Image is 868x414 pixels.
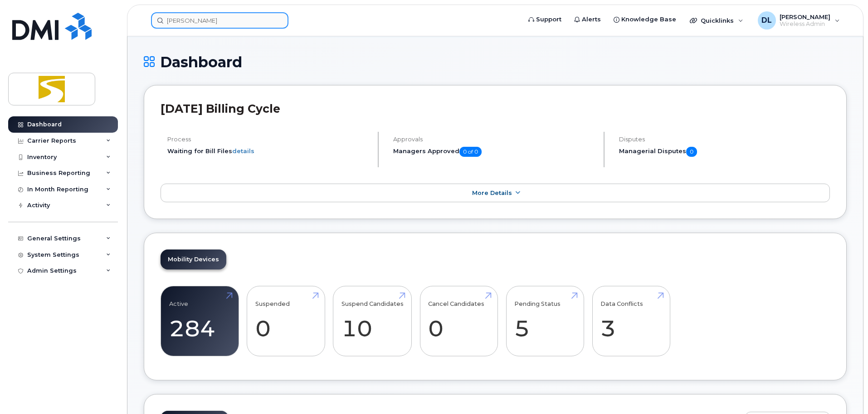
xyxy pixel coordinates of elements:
[255,291,317,351] a: Suspended 0
[686,147,697,157] span: 0
[621,15,676,24] span: Knowledge Base
[151,12,288,29] input: Find something...
[459,147,482,157] span: 0 of 0
[161,102,830,115] h2: [DATE] Billing Cycle
[701,17,734,24] span: Quicklinks
[683,11,750,30] div: Quicklinks
[751,11,846,30] div: Deryk Lynch
[167,136,370,143] h4: Process
[522,10,568,29] a: Support
[169,291,230,351] a: Active 284
[582,15,601,24] span: Alerts
[568,10,607,29] a: Alerts
[600,291,662,351] a: Data Conflicts 3
[607,10,683,29] a: Knowledge Base
[780,13,830,20] span: [PERSON_NAME]
[167,147,370,155] li: Waiting for Bill Files
[536,15,561,24] span: Support
[428,291,489,351] a: Cancel Candidates 0
[761,15,772,26] span: DL
[161,249,226,269] a: Mobility Devices
[393,136,596,143] h4: Approvals
[619,136,830,143] h4: Disputes
[514,291,575,351] a: Pending Status 5
[780,20,830,28] span: Wireless Admin
[472,190,512,196] span: More Details
[144,54,847,70] h1: Dashboard
[341,291,404,351] a: Suspend Candidates 10
[232,147,254,155] a: details
[619,147,830,157] h5: Managerial Disputes
[393,147,596,157] h5: Managers Approved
